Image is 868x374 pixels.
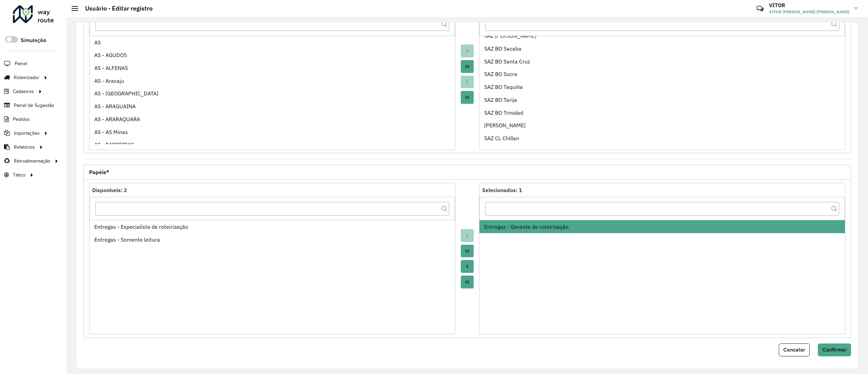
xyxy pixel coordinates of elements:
[94,141,451,149] div: AS - BARREIRAS
[78,5,153,12] h2: Usuário - Editar registro
[769,2,849,8] h3: VITOR
[484,57,841,66] div: SAZ BO Santa Cruz
[484,134,841,142] div: SAZ CL Chillan
[461,276,474,288] button: Move All to Source
[13,116,30,123] span: Pedidos
[21,36,46,44] label: Simulação
[14,157,50,165] span: Retroalimentação
[461,91,474,104] button: Move All to Source
[94,77,451,85] div: AS - Aracaju
[484,32,841,40] div: SAZ [PERSON_NAME]
[94,64,451,72] div: AS - ALFENAS
[461,245,474,258] button: Move All to Target
[94,38,451,46] div: AS
[484,83,841,91] div: SAZ BO Taquiña
[15,60,27,67] span: Painel
[769,9,849,15] span: VITOR [PERSON_NAME] [PERSON_NAME]
[89,169,109,175] span: Papéis*
[14,130,40,137] span: Importações
[753,1,767,16] a: Contato Rápido
[818,343,851,356] button: Confirmar
[461,60,474,73] button: Move All to Target
[94,115,451,123] div: AS - ARARAQUARA
[484,70,841,78] div: SAZ BO Sucre
[14,144,35,151] span: Relatórios
[461,260,474,273] button: Move to Source
[482,186,842,194] div: Selecionados: 1
[94,223,451,231] div: Entregas - Especialista de roteirização
[484,109,841,117] div: SAZ BO Trinidad
[783,347,805,353] span: Cancelar
[13,88,34,95] span: Cadastros
[484,223,841,231] div: Entregas - Gerente de roteirização
[484,44,841,53] div: SAZ BO Sacaba
[92,186,452,194] div: Disponíveis: 2
[94,102,451,110] div: AS - ARAGUAINA
[484,96,841,104] div: SAZ BO Tarija
[94,236,451,244] div: Entregas - Somente leitura
[13,171,25,179] span: Tático
[822,347,847,353] span: Confirmar
[14,102,54,109] span: Painel de Sugestão
[94,51,451,59] div: AS - AGUDOS
[94,89,451,97] div: AS - [GEOGRAPHIC_DATA]
[14,74,39,81] span: Roteirizador
[779,343,810,356] button: Cancelar
[94,128,451,136] div: AS - AS Minas
[484,121,841,129] div: [PERSON_NAME]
